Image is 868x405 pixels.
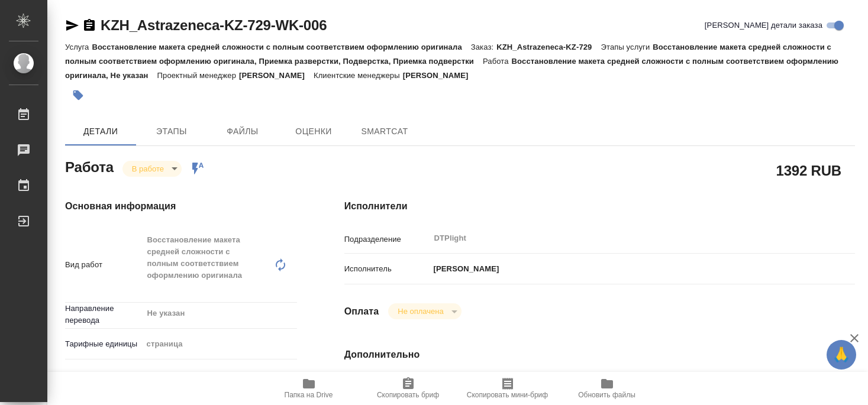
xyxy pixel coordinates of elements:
[344,304,379,319] h4: Оплата
[344,199,855,213] h4: Исполнители
[394,306,447,316] button: Не оплачена
[471,43,496,51] p: Заказ:
[285,124,342,139] span: Оценки
[776,160,841,180] h2: 1392 RUB
[601,43,653,51] p: Этапы услуги
[344,234,430,245] p: Подразделение
[65,338,143,350] p: Тарифные единицы
[377,391,439,399] span: Скопировать бриф
[388,303,461,319] div: В работе
[143,124,200,139] span: Этапы
[344,348,855,362] h4: Дополнительно
[214,124,271,139] span: Файлы
[827,340,856,370] button: 🙏
[705,20,822,31] span: [PERSON_NAME] детали заказа
[314,71,403,80] p: Клиентские менеджеры
[65,82,91,108] button: Добавить тэг
[101,17,327,33] a: KZH_Astrazeneca-KZ-729-WK-006
[344,263,430,275] p: Исполнитель
[285,391,333,399] span: Папка на Drive
[578,391,635,399] span: Обновить файлы
[430,263,499,275] p: [PERSON_NAME]
[259,372,359,405] button: Папка на Drive
[65,303,143,326] p: Направление перевода
[496,43,601,51] p: KZH_Astrazeneca-KZ-729
[157,71,239,80] p: Проектный менеджер
[122,161,182,177] div: В работе
[483,57,512,66] p: Работа
[65,155,114,177] h2: Работа
[72,124,129,139] span: Детали
[403,71,477,80] p: [PERSON_NAME]
[143,366,297,383] input: ✎ Введи что-нибудь
[467,391,548,399] span: Скопировать мини-бриф
[359,372,458,405] button: Скопировать бриф
[65,369,143,381] p: Кол-во единиц
[82,18,96,33] button: Скопировать ссылку
[92,43,470,51] p: Восстановление макета средней сложности с полным соответствием оформлению оригинала
[128,164,167,174] button: В работе
[356,124,413,139] span: SmartCat
[239,71,314,80] p: [PERSON_NAME]
[65,18,79,33] button: Скопировать ссылку для ЯМессенджера
[143,334,297,354] div: страница
[65,43,92,51] p: Услуга
[65,199,297,213] h4: Основная информация
[831,342,851,367] span: 🙏
[65,259,143,271] p: Вид работ
[557,372,657,405] button: Обновить файлы
[458,372,557,405] button: Скопировать мини-бриф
